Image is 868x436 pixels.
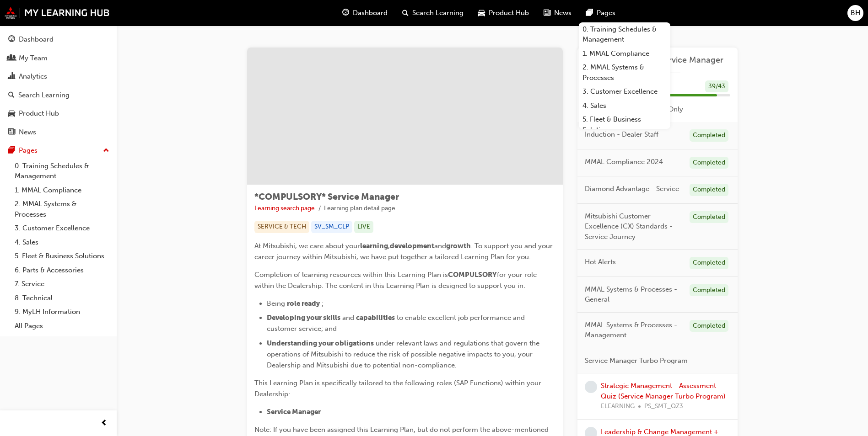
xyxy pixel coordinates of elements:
[11,197,113,221] a: 2. MMAL Systems & Processes
[103,145,109,157] span: up-icon
[601,382,726,400] a: Strategic Management - Assessment Quiz (Service Manager Turbo Program)
[11,291,113,305] a: 8. Technical
[690,320,728,332] div: Completed
[11,235,113,250] a: 4. Sales
[254,271,448,279] span: Completion of learning resources within this Learning Plan is
[19,108,59,119] div: Product Hub
[254,242,360,250] span: At Mitsubishi, we care about your
[19,145,38,156] div: Pages
[585,129,658,140] span: Induction - Dealer Staff
[579,85,670,99] a: 3. Customer Excellence
[11,159,113,183] a: 0. Training Schedules & Management
[601,401,635,412] span: ELEARNING
[11,221,113,235] a: 3. Customer Excellence
[597,8,615,18] span: Pages
[8,128,15,137] span: news-icon
[4,105,113,122] a: Product Hub
[579,22,670,47] a: 0. Training Schedules & Management
[18,90,70,101] div: Search Learning
[267,314,527,333] span: to enable excellent job performance and customer service; and
[585,381,597,393] span: learningRecordVerb_NONE-icon
[267,314,340,322] span: Developing your skills
[585,184,679,194] span: Diamond Advantage - Service
[11,183,113,197] a: 1. MMAL Compliance
[489,8,529,18] span: Product Hub
[8,73,15,81] span: chart-icon
[287,299,320,308] span: role ready
[544,7,550,19] span: news-icon
[342,314,354,322] span: and
[4,142,113,159] button: Pages
[353,8,388,18] span: Dashboard
[101,418,108,429] span: prev-icon
[11,277,113,291] a: 7. Service
[335,4,395,22] a: guage-iconDashboard
[690,157,728,169] div: Completed
[585,320,682,340] span: MMAL Systems & Processes - Management
[254,221,309,233] div: SERVICE & TECH
[536,4,579,22] a: news-iconNews
[254,242,555,261] span: . To support you and your career journey within Mitsubishi, we have put together a tailored Learn...
[19,71,47,82] div: Analytics
[8,110,15,118] span: car-icon
[254,191,399,202] span: *COMPULSORY* Service Manager
[11,263,113,277] a: 6. Parts & Accessories
[4,68,113,85] a: Analytics
[324,203,395,214] li: Learning plan detail page
[5,7,110,19] img: mmal
[4,31,113,48] a: Dashboard
[19,127,36,138] div: News
[554,8,571,18] span: News
[267,339,374,347] span: Understanding your obligations
[395,4,471,22] a: search-iconSearch Learning
[267,408,321,416] span: Service Manager
[11,305,113,319] a: 9. MyLH Information
[311,221,352,233] div: SV_SM_CLP
[448,271,497,279] span: COMPULSORY
[585,284,682,305] span: MMAL Systems & Processes - General
[267,299,285,308] span: Being
[254,379,543,398] span: This Learning Plan is specifically tailored to the following roles (SAP Functions) within your De...
[412,8,464,18] span: Search Learning
[586,7,593,19] span: pages-icon
[4,50,113,67] a: My Team
[690,284,728,297] div: Completed
[690,129,728,142] div: Completed
[4,29,113,142] button: DashboardMy TeamAnalyticsSearch LearningProduct HubNews
[585,257,616,267] span: Hot Alerts
[471,4,536,22] a: car-iconProduct Hub
[579,4,623,22] a: pages-iconPages
[585,356,688,366] span: Service Manager Turbo Program
[690,257,728,269] div: Completed
[579,99,670,113] a: 4. Sales
[8,91,15,100] span: search-icon
[356,314,395,322] span: capabilities
[322,299,323,308] span: ;
[851,8,860,18] span: BH
[254,271,539,290] span: for your role within the Dealership. The content in this Learning Plan is designed to support you...
[690,211,728,223] div: Completed
[8,54,15,63] span: people-icon
[585,157,663,167] span: MMAL Compliance 2024
[8,36,15,44] span: guage-icon
[388,242,390,250] span: ,
[478,7,485,19] span: car-icon
[254,204,315,212] a: Learning search page
[8,147,15,155] span: pages-icon
[579,112,670,137] a: 5. Fleet & Business Solutions
[19,53,48,64] div: My Team
[267,339,541,369] span: under relevant laws and regulations that govern the operations of Mitsubishi to reduce the risk o...
[11,249,113,263] a: 5. Fleet & Business Solutions
[342,7,349,19] span: guage-icon
[579,47,670,61] a: 1. MMAL Compliance
[585,211,682,242] span: Mitsubishi Customer Excellence (CX) Standards - Service Journey
[402,7,409,19] span: search-icon
[847,5,863,21] button: BH
[360,242,388,250] span: learning
[446,242,471,250] span: growth
[434,242,446,250] span: and
[390,242,434,250] span: development
[19,34,54,45] div: Dashboard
